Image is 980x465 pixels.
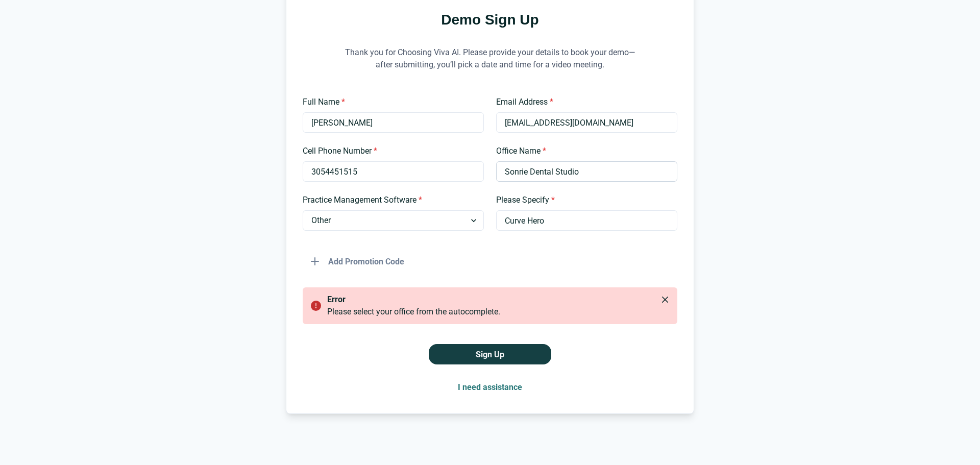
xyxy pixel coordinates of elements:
[496,161,677,182] input: Type your office name and address
[429,344,551,364] button: Sign Up
[303,194,478,206] label: Practice Management Software
[327,306,669,318] div: Please select your office from the autocomplete.
[496,194,671,206] label: Please Specify
[303,251,412,272] button: Add Promotion Code
[303,145,478,157] label: Cell Phone Number
[450,377,530,397] button: I need assistance
[303,10,677,30] h1: Demo Sign Up
[496,145,671,157] label: Office Name
[337,34,643,84] p: Thank you for Choosing Viva AI. Please provide your details to book your demo—after submitting, y...
[303,96,478,108] label: Full Name
[496,96,671,108] label: Email Address
[327,293,665,306] p: error
[657,291,673,308] button: Close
